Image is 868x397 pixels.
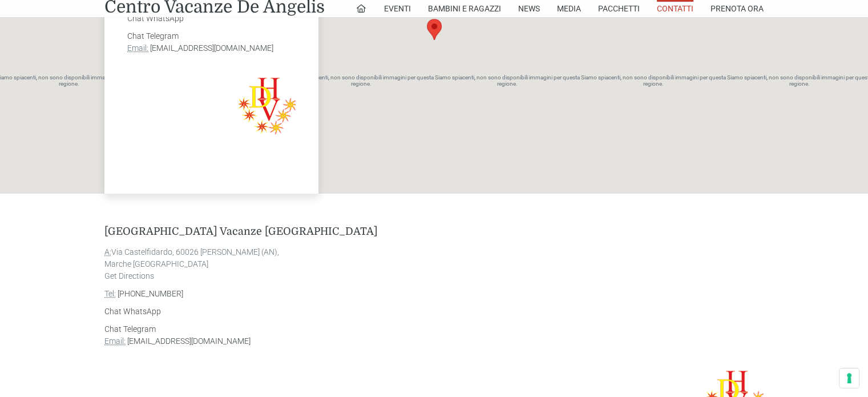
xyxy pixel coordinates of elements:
[127,336,251,346] a: [EMAIL_ADDRESS][DOMAIN_NAME]
[104,336,126,346] abbr: Email
[104,226,764,238] h4: [GEOGRAPHIC_DATA] Vacanze [GEOGRAPHIC_DATA]
[104,289,116,298] abbr: Phone
[127,31,179,41] a: Chat Telegram
[127,43,148,53] abbr: Email
[104,324,156,334] a: Chat Telegram
[150,43,273,53] a: [EMAIL_ADDRESS][DOMAIN_NAME]
[839,368,859,388] button: Le tue preferenze relative al consenso per le tecnologie di tracciamento
[118,289,183,298] a: [PHONE_NUMBER]
[104,247,111,256] abbr: Address
[104,307,161,316] a: Chat WhatsApp
[127,14,184,23] a: Chat WhatsApp
[104,246,764,282] address: Via Castelfidardo, 60026 [PERSON_NAME] (AN), Marche [GEOGRAPHIC_DATA] Get Directions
